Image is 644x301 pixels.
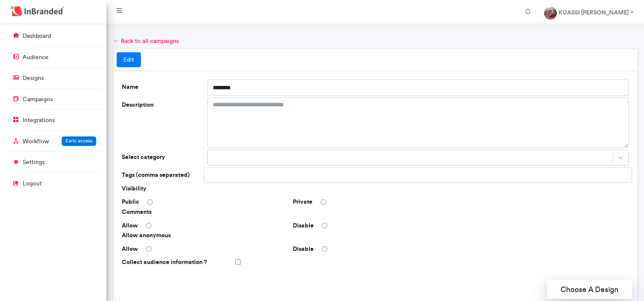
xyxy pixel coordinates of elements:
p: audience [23,53,49,62]
label: Description [118,97,204,148]
img: InBranded Logo [9,4,66,18]
a: campaigns [3,91,103,107]
a: Edit [117,52,141,68]
span: Early access [66,138,92,144]
button: Choose A Design [547,280,632,299]
p: designs [23,74,44,82]
label: Allow [122,221,138,230]
p: dashboard [23,32,51,40]
span: Visibility [118,185,289,193]
a: WorkflowEarly access [3,133,103,149]
label: Private [293,198,312,206]
label: Tags (comma separated) [118,168,204,183]
label: Public [122,198,139,206]
a: settings [3,154,103,170]
label: Name [118,80,204,96]
label: Allow [122,245,138,253]
a: integrations [3,112,103,128]
span: Allow anonymous [118,231,289,240]
strong: KUASSI [PERSON_NAME] [558,9,629,16]
a: ← Back to all campaigns [113,37,179,45]
label: Collect audience information ? [118,255,210,270]
p: settings [23,158,45,167]
a: dashboard [3,28,103,44]
a: designs [3,70,103,86]
label: Disable [293,245,314,253]
p: Workflow [23,137,49,146]
label: Select category [118,150,204,166]
p: logout [23,179,42,188]
a: audience [3,49,103,65]
p: integrations [23,116,55,125]
img: profile dp [544,7,557,20]
label: Disable [293,221,314,230]
span: Comments [118,208,289,216]
a: KUASSI [PERSON_NAME] [537,3,641,20]
p: campaigns [23,95,53,104]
